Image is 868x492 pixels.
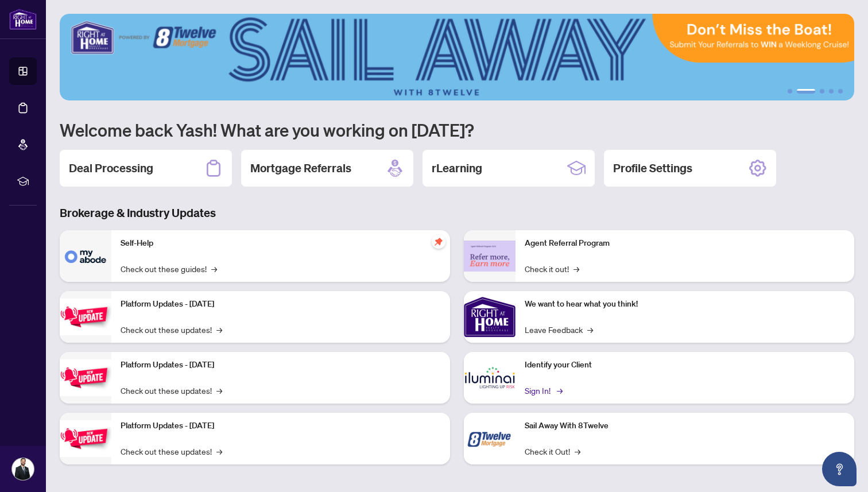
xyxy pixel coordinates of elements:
[573,262,579,275] span: →
[60,230,111,282] img: Self-Help
[557,384,563,397] span: →
[211,262,217,275] span: →
[60,420,111,456] img: Platform Updates - June 23, 2025
[464,413,516,464] img: Sail Away With 8Twelve
[60,119,854,141] h1: Welcome back Yash! What are you working on [DATE]?
[9,9,37,30] img: logo
[464,352,516,404] img: Identify your Client
[587,323,593,336] span: →
[60,205,854,221] h3: Brokerage & Industry Updates
[121,420,441,432] p: Platform Updates - [DATE]
[121,298,441,311] p: Platform Updates - [DATE]
[216,445,222,458] span: →
[525,237,845,250] p: Agent Referral Program
[60,359,111,396] img: Platform Updates - July 8, 2025
[464,291,516,343] img: We want to hear what you think!
[432,160,482,176] h2: rLearning
[525,445,580,458] a: Check it Out!→
[432,235,445,249] span: pushpin
[838,89,843,94] button: 5
[121,384,222,397] a: Check out these updates!→
[121,237,441,250] p: Self-Help
[525,359,845,371] p: Identify your Client
[613,160,692,176] h2: Profile Settings
[121,445,222,458] a: Check out these updates!→
[121,359,441,371] p: Platform Updates - [DATE]
[797,89,815,94] button: 2
[216,323,222,336] span: →
[60,299,111,335] img: Platform Updates - July 21, 2025
[464,241,516,272] img: Agent Referral Program
[525,384,561,397] a: Sign In!→
[525,420,845,432] p: Sail Away With 8Twelve
[121,262,217,275] a: Check out these guides!→
[788,89,792,94] button: 1
[69,160,153,176] h2: Deal Processing
[60,14,854,100] img: Slide 1
[216,384,222,397] span: →
[822,452,857,486] button: Open asap
[829,89,834,94] button: 4
[250,160,351,176] h2: Mortgage Referrals
[820,89,824,94] button: 3
[12,458,34,480] img: Profile Icon
[121,323,222,336] a: Check out these updates!→
[575,445,580,458] span: →
[525,323,593,336] a: Leave Feedback→
[525,298,845,311] p: We want to hear what you think!
[525,262,579,275] a: Check it out!→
